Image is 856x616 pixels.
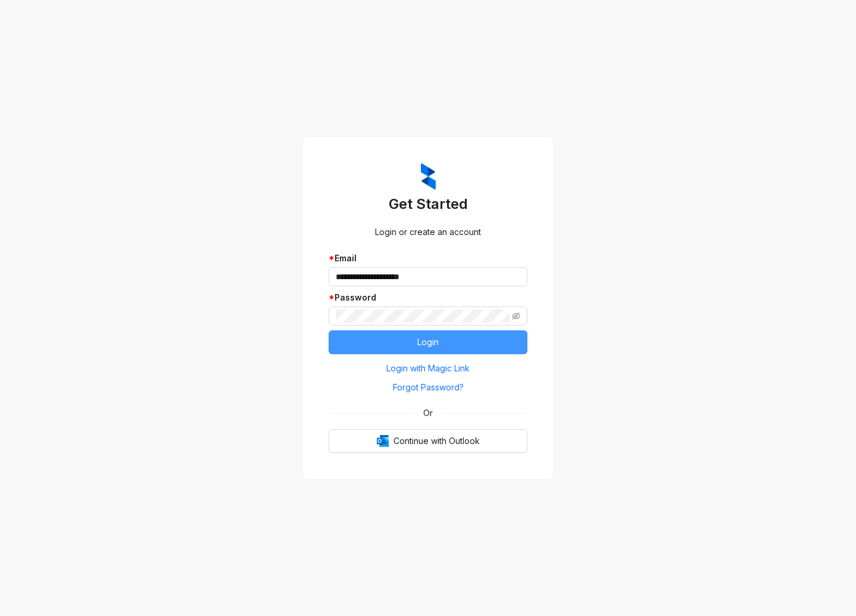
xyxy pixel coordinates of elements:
button: OutlookContinue with Outlook [329,429,527,453]
span: eye-invisible [512,312,520,320]
div: Login or create an account [329,226,527,239]
span: Login with Magic Link [386,362,470,375]
h3: Get Started [329,195,527,214]
button: Login with Magic Link [329,359,527,378]
div: Email [329,252,527,265]
span: Or [415,407,441,420]
img: Outlook [377,435,389,447]
span: Continue with Outlook [393,434,480,448]
span: Login [417,336,439,349]
button: Forgot Password? [329,378,527,397]
button: Login [329,330,527,354]
span: Forgot Password? [393,381,464,394]
img: ZumaIcon [421,163,436,190]
div: Password [329,291,527,304]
